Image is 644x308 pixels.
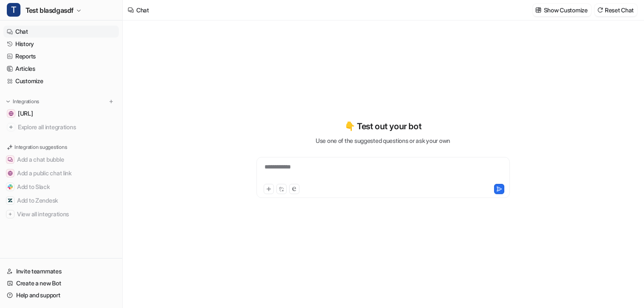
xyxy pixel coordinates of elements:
[7,3,20,17] span: T
[3,194,119,207] button: Add to ZendeskAdd to Zendesk
[3,75,119,87] a: Customize
[14,143,67,151] p: Integration suggestions
[8,198,13,203] img: Add to Zendesk
[8,157,13,162] img: Add a chat bubble
[3,108,119,119] a: bhai.eesel.ai[URL]
[3,265,119,277] a: Invite teammates
[108,99,114,105] img: menu_add.svg
[18,120,115,134] span: Explore all integrations
[3,277,119,289] a: Create a new Bot
[5,99,11,105] img: expand menu
[3,121,119,133] a: Explore all integrations
[3,180,119,194] button: Add to SlackAdd to Slack
[597,7,603,13] img: reset
[3,38,119,50] a: History
[136,6,149,15] div: Chat
[8,171,13,176] img: Add a public chat link
[544,6,588,15] p: Show Customize
[8,212,13,217] img: View all integrations
[535,7,541,13] img: customize
[3,166,119,180] button: Add a public chat linkAdd a public chat link
[3,50,119,62] a: Reports
[9,111,14,116] img: bhai.eesel.ai
[533,4,591,16] button: Show Customize
[8,184,13,189] img: Add to Slack
[3,289,119,301] a: Help and support
[3,97,42,106] button: Integrations
[316,136,450,145] p: Use one of the suggested questions or ask your own
[7,123,15,131] img: explore all integrations
[18,109,33,118] span: [URL]
[3,207,119,221] button: View all integrationsView all integrations
[3,26,119,38] a: Chat
[26,4,74,16] span: Test blasdgasdf
[3,63,119,75] a: Articles
[345,120,421,133] p: 👇 Test out your bot
[3,153,119,166] button: Add a chat bubbleAdd a chat bubble
[13,98,39,105] p: Integrations
[595,4,637,16] button: Reset Chat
